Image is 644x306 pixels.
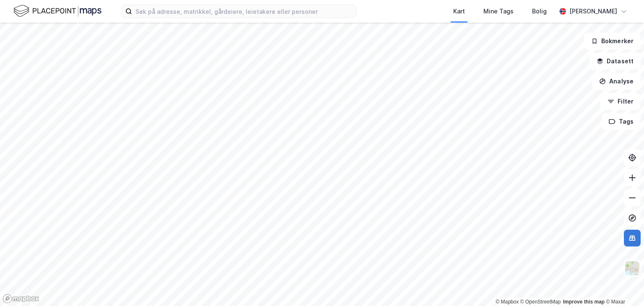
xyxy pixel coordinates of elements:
div: Mine Tags [483,6,514,16]
button: Bokmerker [584,33,641,49]
div: Bolig [532,6,547,16]
button: Analyse [592,73,641,90]
button: Filter [600,93,641,110]
div: Kart [453,6,465,16]
a: Mapbox homepage [3,294,39,303]
a: Mapbox [496,299,519,305]
div: [PERSON_NAME] [569,6,617,16]
img: Z [624,260,640,276]
img: logo.f888ab2527a4732fd821a326f86c7f29.svg [13,4,101,18]
button: Datasett [589,53,641,70]
a: Improve this map [563,299,605,305]
button: Tags [602,113,641,130]
input: Søk på adresse, matrikkel, gårdeiere, leietakere eller personer [132,5,356,18]
a: OpenStreetMap [520,299,561,305]
iframe: Chat Widget [602,266,644,306]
